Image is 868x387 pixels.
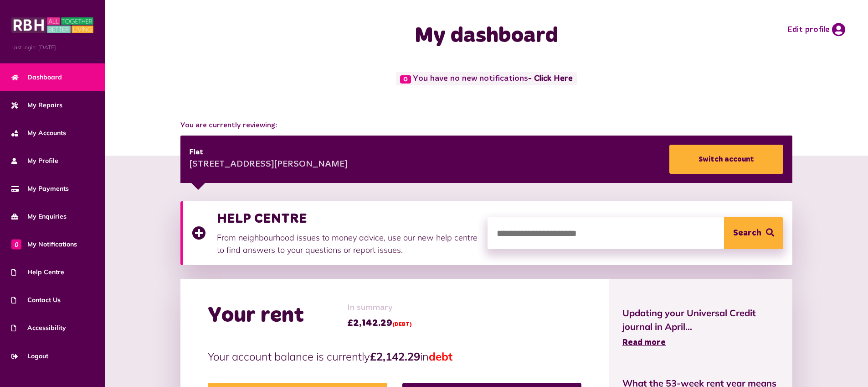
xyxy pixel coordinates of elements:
[305,23,668,49] h1: My dashboard
[11,43,93,52] span: Last login: [DATE]
[11,184,69,193] span: My Payments
[370,350,420,363] strong: £2,142.29
[724,217,783,249] button: Search
[11,323,66,333] span: Accessibility
[11,239,21,249] span: 0
[669,145,783,174] a: Switch account
[347,316,412,330] span: £2,142.29
[217,231,478,256] p: From neighbourhood issues to money advice, use our new help centre to find answers to your questi...
[11,267,64,277] span: Help Centre
[11,16,93,34] img: MyRBH
[392,322,412,327] span: (DEBT)
[733,217,761,249] span: Search
[11,128,66,138] span: My Accounts
[11,73,62,82] span: Dashboard
[208,303,304,329] h2: Your rent
[11,212,67,221] span: My Enquiries
[622,306,779,349] a: Updating your Universal Credit journal in April... Read more
[180,120,792,131] span: You are currently reviewing:
[396,72,577,85] span: You have no new notifications
[11,295,61,305] span: Contact Us
[347,302,412,314] span: In summary
[622,306,779,334] span: Updating your Universal Credit journal in April...
[622,339,666,347] span: Read more
[190,158,348,172] div: [STREET_ADDRESS][PERSON_NAME]
[429,350,452,363] span: debt
[208,348,581,365] p: Your account balance is currently in
[190,147,348,158] div: Flat
[217,210,478,227] h3: HELP CENTRE
[11,100,62,110] span: My Repairs
[11,351,48,361] span: Logout
[11,240,77,249] span: My Notifications
[400,75,411,84] span: 0
[11,156,58,166] span: My Profile
[528,75,573,83] a: - Click Here
[787,23,845,37] a: Edit profile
